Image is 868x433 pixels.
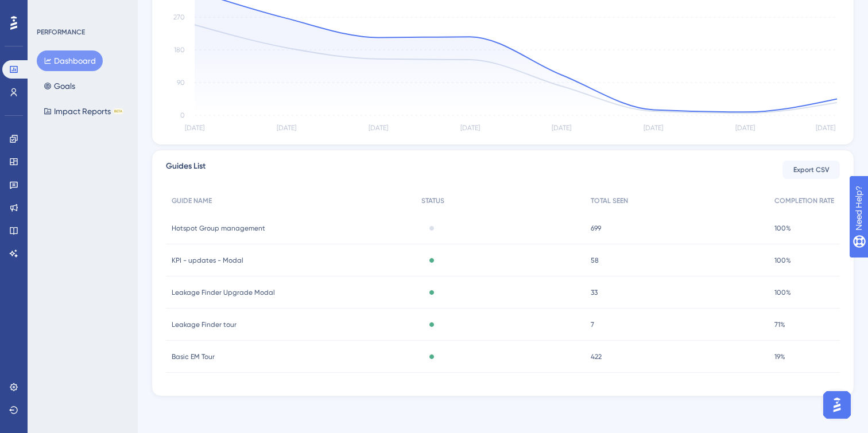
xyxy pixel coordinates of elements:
span: 7 [591,320,594,329]
tspan: [DATE] [735,124,755,132]
span: 100% [774,288,791,297]
span: Basic EM Tour [172,352,215,361]
span: KPI - updates - Modal [172,256,243,265]
span: GUIDE NAME [172,196,212,205]
span: Export CSV [793,165,830,174]
tspan: [DATE] [277,124,296,132]
tspan: [DATE] [552,124,571,132]
tspan: 180 [174,46,185,54]
span: 58 [591,256,599,265]
tspan: [DATE] [460,124,480,132]
button: Goals [37,76,82,96]
span: STATUS [421,196,444,205]
span: 33 [591,288,598,297]
tspan: 90 [177,79,185,87]
iframe: UserGuiding AI Assistant Launcher [820,388,854,422]
span: 422 [591,352,602,361]
span: COMPLETION RATE [774,196,834,205]
span: Hotspot Group management [172,224,265,233]
tspan: [DATE] [185,124,204,132]
tspan: [DATE] [369,124,388,132]
button: Impact ReportsBETA [37,101,130,122]
span: Leakage Finder tour [172,320,237,329]
span: 19% [774,352,785,361]
div: PERFORMANCE [37,28,85,37]
span: TOTAL SEEN [591,196,628,205]
span: Need Help? [27,3,72,17]
div: BETA [113,108,123,114]
span: 100% [774,256,791,265]
span: Guides List [166,159,206,180]
tspan: [DATE] [644,124,663,132]
span: 699 [591,224,601,233]
tspan: 270 [173,13,185,21]
button: Export CSV [782,161,840,179]
button: Dashboard [37,50,103,71]
span: Leakage Finder Upgrade Modal [172,288,275,297]
span: 71% [774,320,785,329]
tspan: 0 [180,111,185,119]
tspan: [DATE] [816,124,835,132]
span: 100% [774,224,791,233]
